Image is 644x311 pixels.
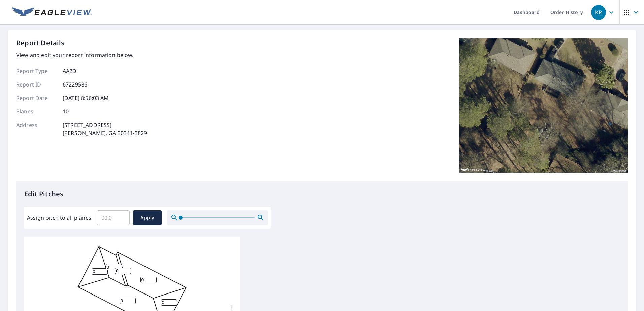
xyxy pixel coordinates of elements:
[63,107,69,115] p: 10
[63,121,147,137] p: [STREET_ADDRESS] [PERSON_NAME], GA 30341-3829
[27,214,91,222] label: Assign pitch to all planes
[16,51,147,59] p: View and edit your report information below.
[63,94,109,102] p: [DATE] 8:56:03 AM
[16,121,57,137] p: Address
[97,208,130,227] input: 00.0
[459,38,628,173] img: Top image
[138,214,156,222] span: Apply
[63,67,77,75] p: AA2D
[63,80,87,89] p: 67229586
[16,38,65,48] p: Report Details
[133,210,162,225] button: Apply
[12,7,92,18] img: EV Logo
[16,94,57,102] p: Report Date
[16,107,57,115] p: Planes
[16,67,57,75] p: Report Type
[16,80,57,89] p: Report ID
[24,189,620,199] p: Edit Pitches
[591,5,606,20] div: KR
